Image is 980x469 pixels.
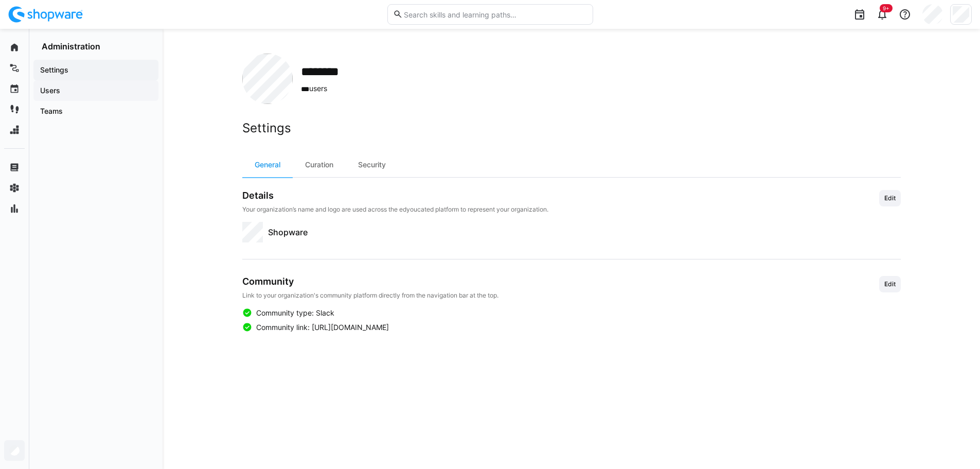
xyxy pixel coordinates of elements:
[403,10,587,19] input: Search skills and learning paths…
[242,291,498,300] p: Link to your organization's community platform directly from the navigation bar at the top.
[883,5,889,11] span: 9+
[346,152,398,177] div: Security
[256,308,334,318] span: Community type: Slack
[242,120,901,136] h2: Settings
[879,276,901,292] button: Edit
[242,190,548,201] h3: Details
[301,83,360,94] span: users
[883,194,897,202] span: Edit
[883,280,897,288] span: Edit
[256,322,389,333] span: Community link: [URL][DOMAIN_NAME]
[293,152,346,177] div: Curation
[242,152,293,177] div: General
[268,226,308,238] span: Shopware
[242,276,498,287] h3: Community
[879,190,901,206] button: Edit
[242,205,548,214] p: Your organization’s name and logo are used across the edyoucated platform to represent your organ...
